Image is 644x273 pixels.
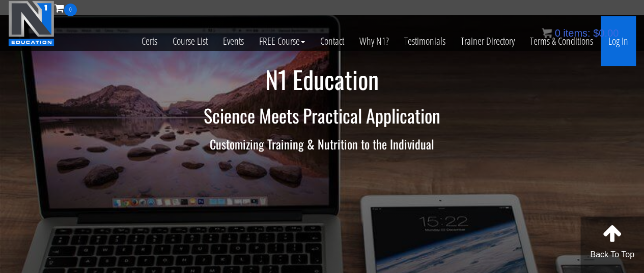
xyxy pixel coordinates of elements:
h2: Science Meets Practical Application [24,105,620,126]
h3: Customizing Training & Nutrition to the Individual [24,137,620,150]
bdi: 0.00 [593,27,619,39]
a: 0 [54,1,77,15]
h1: N1 Education [24,66,620,93]
a: Testimonials [397,16,453,66]
a: FREE Course [251,16,313,66]
a: Terms & Conditions [522,16,601,66]
p: Back To Top [580,249,644,261]
span: items: [563,27,590,39]
img: n1-education [8,1,54,46]
img: icon11.png [542,28,552,38]
a: Log In [601,16,636,66]
a: Course List [165,16,215,66]
span: $ [593,27,599,39]
a: Certs [134,16,165,66]
a: Why N1? [352,16,397,66]
a: Contact [313,16,352,66]
a: Events [215,16,251,66]
a: 0 items: $0.00 [542,27,619,39]
a: Trainer Directory [453,16,522,66]
span: 0 [64,4,77,16]
span: 0 [554,27,560,39]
